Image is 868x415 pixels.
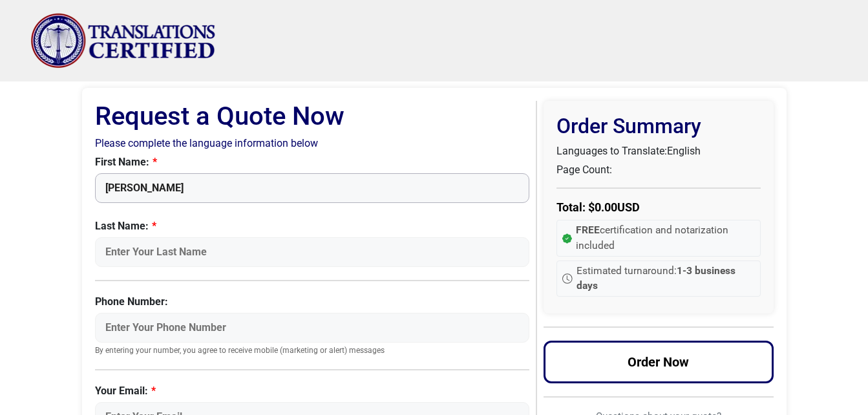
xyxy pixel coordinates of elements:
[95,346,530,356] small: By entering your number, you agree to receive mobile (marketing or alert) messages
[577,264,755,294] span: Estimated turnaround:
[576,224,600,236] strong: FREE
[595,200,617,214] span: 0.00
[544,101,774,314] div: Order Summary
[95,383,530,399] label: Your Email:
[95,137,530,149] h2: Please complete the language information below
[95,101,530,132] h1: Request a Quote Now
[95,154,530,170] label: First Name:
[556,162,761,178] p: Page Count:
[30,13,217,69] img: Translations Certified
[556,114,761,138] h2: Order Summary
[667,145,701,157] span: English
[95,294,530,310] label: Phone Number:
[95,218,530,234] label: Last Name:
[95,173,530,203] input: Enter Your First Name
[556,198,761,216] p: Total: $ USD
[95,313,530,343] input: Enter Your Phone Number
[544,341,774,383] button: Order Now
[95,237,530,267] input: Enter Your Last Name
[576,223,755,253] span: certification and notarization included
[556,144,761,159] p: Languages to Translate:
